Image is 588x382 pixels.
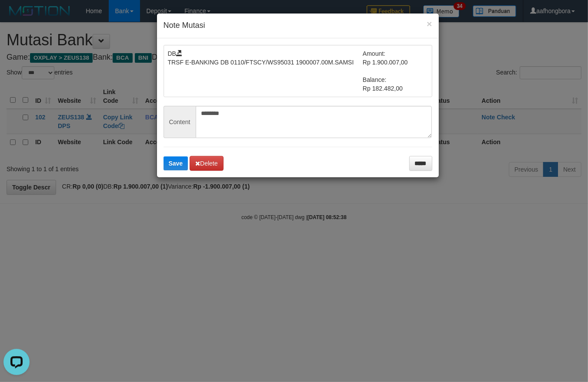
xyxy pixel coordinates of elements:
[3,3,30,30] button: Open LiveChat chat widget
[427,19,432,28] button: ×
[168,49,363,93] td: DB TRSF E-BANKING DB 0110/FTSCY/WS95031 1900007.00M.SAMSI
[169,160,183,167] span: Save
[164,156,188,170] button: Save
[363,49,428,93] td: Amount: Rp 1.900.007,00 Balance: Rp 182.482,00
[164,20,432,31] h4: Note Mutasi
[195,160,217,167] span: Delete
[164,106,196,138] span: Content
[190,156,223,171] button: Delete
